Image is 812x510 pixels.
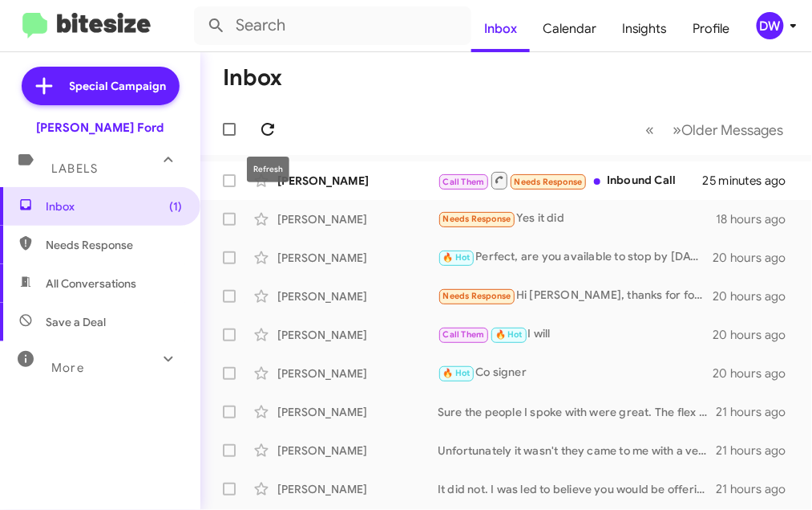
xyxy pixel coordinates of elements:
div: It did not. I was led to believe you would be offering $24k for my vehicle and was instead offere... [438,481,716,497]
span: Special Campaign [70,78,167,94]
div: 21 hours ago [716,481,799,497]
div: I will [438,325,713,344]
span: More [51,361,84,375]
nav: Page navigation example [636,113,793,146]
span: All Conversations [46,275,136,292]
div: [PERSON_NAME] Ford [37,120,164,136]
div: [PERSON_NAME] [277,173,438,189]
div: 25 minutes ago [703,173,799,189]
span: 🔥 Hot [495,329,523,340]
div: 20 hours ago [713,365,799,381]
span: 🔥 Hot [443,252,471,263]
a: Calendar [530,6,609,52]
div: 21 hours ago [716,404,799,420]
div: [PERSON_NAME] [277,288,438,304]
span: Needs Response [515,177,583,187]
div: [PERSON_NAME] [277,250,438,266]
button: DW [743,12,794,39]
a: Special Campaign [22,67,180,105]
a: Inbox [471,6,530,52]
span: Older Messages [681,121,783,139]
span: » [673,120,681,140]
span: Call Them [443,177,485,187]
input: Search [194,6,471,45]
div: Sure the people I spoke with were great. The flex doesn't have some features my wife wants. So I'... [438,404,716,420]
div: 20 hours ago [713,250,799,266]
span: Call Them [443,329,485,340]
span: Save a Deal [46,314,106,330]
div: Hi [PERSON_NAME], thanks for following up. Yes it did. Do you know if your team has been able to ... [438,287,713,305]
span: 🔥 Hot [443,368,471,378]
div: 20 hours ago [713,327,799,343]
div: [PERSON_NAME] [277,211,438,227]
a: Insights [609,6,681,52]
div: [PERSON_NAME] [277,404,438,420]
div: [PERSON_NAME] [277,327,438,343]
span: (1) [169,198,182,214]
div: [PERSON_NAME] [277,365,438,381]
span: Needs Response [443,214,511,224]
div: Refresh [247,157,289,182]
span: Inbox [46,198,182,214]
div: Inbound Call [438,170,703,190]
div: [PERSON_NAME] [277,481,438,497]
h1: Inbox [223,65,282,91]
div: DW [757,12,784,39]
a: Profile [681,6,743,52]
div: [PERSON_NAME] [277,443,438,459]
span: Needs Response [443,291,511,301]
button: Previous [636,113,664,146]
div: Perfect, are you available to stop by [DATE]? [438,248,713,267]
div: 21 hours ago [716,443,799,459]
span: Needs Response [46,237,182,253]
div: 20 hours ago [713,288,799,304]
div: Unfortunately it wasn't they came to me with a very low initial offer of $3,200 then to 4,500 the... [438,443,716,459]
span: Labels [51,161,98,176]
div: Co signer [438,364,713,382]
div: 18 hours ago [716,211,799,227]
span: « [645,120,654,140]
button: Next [663,113,793,146]
div: Yes it did [438,210,716,228]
